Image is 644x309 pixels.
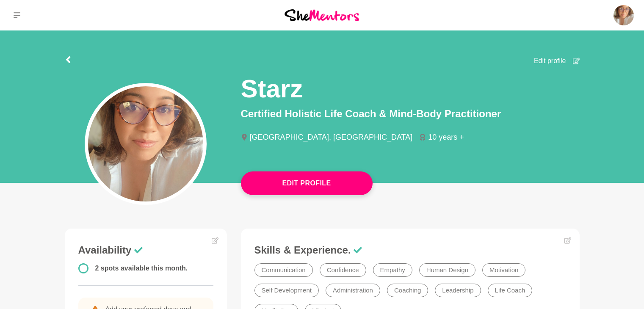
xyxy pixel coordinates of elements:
li: 10 years + [419,133,471,141]
button: Edit Profile [241,171,373,195]
h3: Availability [78,244,214,257]
h1: Starz [241,73,303,105]
img: She Mentors Logo [285,9,359,21]
p: Certified Holistic Life Coach & Mind-Body Practitioner [241,106,580,121]
span: 2 spots available this month. [95,265,188,272]
span: Edit profile [534,56,566,66]
h3: Skills & Experience. [254,244,566,257]
li: [GEOGRAPHIC_DATA], [GEOGRAPHIC_DATA] [241,133,420,141]
img: Starz [614,5,634,25]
